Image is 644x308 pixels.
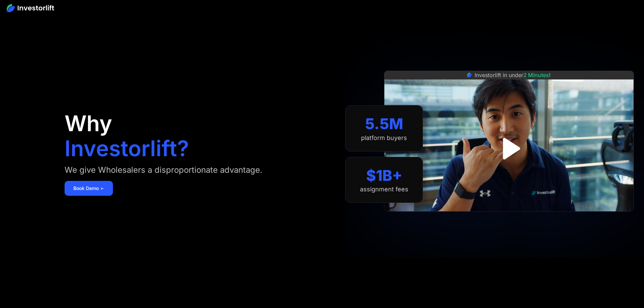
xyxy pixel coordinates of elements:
iframe: Customer reviews powered by Trustpilot [458,215,560,223]
a: Book Demo ➢ [65,181,113,196]
div: $1B+ [366,167,402,185]
h1: Investorlift? [65,138,189,159]
a: open lightbox [494,134,524,164]
div: platform buyers [361,134,407,142]
div: Investorlift in under ! [475,71,551,79]
div: 5.5M [365,115,403,133]
span: 2 Minutes [523,72,549,78]
div: We give Wholesalers a disproportionate advantage. [65,165,262,175]
h1: Why [65,113,112,134]
div: assignment fees [360,186,408,193]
